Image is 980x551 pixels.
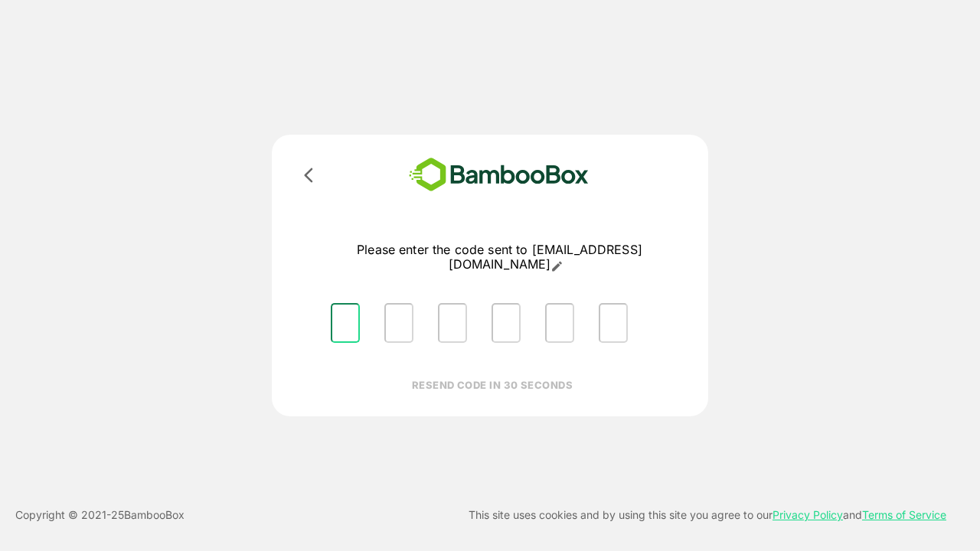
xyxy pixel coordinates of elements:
input: Please enter OTP character 6 [599,303,628,343]
p: Copyright © 2021- 25 BambooBox [15,506,185,524]
a: Privacy Policy [773,508,843,521]
input: Please enter OTP character 4 [492,303,521,343]
p: This site uses cookies and by using this site you agree to our and [469,506,946,524]
input: Please enter OTP character 3 [438,303,467,343]
p: Please enter the code sent to [EMAIL_ADDRESS][DOMAIN_NAME] [318,243,681,272]
a: Terms of Service [862,508,946,521]
img: bamboobox [387,153,611,197]
input: Please enter OTP character 5 [545,303,574,343]
input: Please enter OTP character 2 [384,303,413,343]
input: Please enter OTP character 1 [331,303,360,343]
